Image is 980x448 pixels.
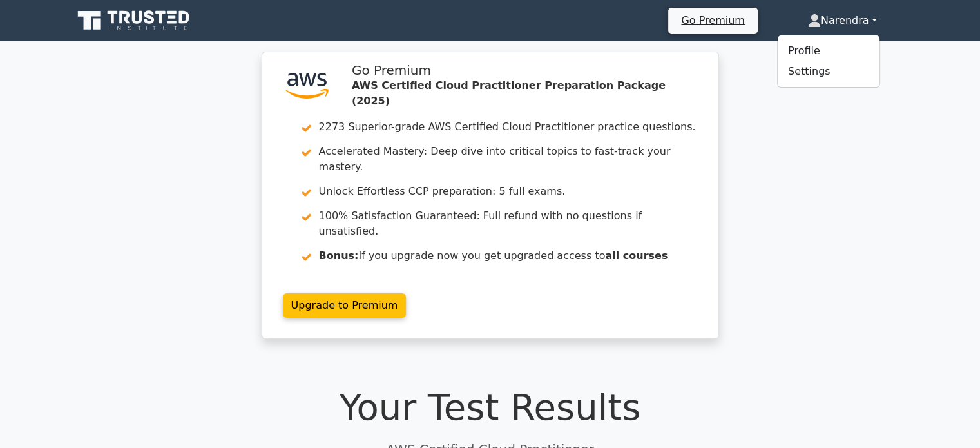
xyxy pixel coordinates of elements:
a: Profile [778,41,879,61]
a: Settings [778,61,879,82]
a: Narendra [777,8,908,34]
h1: Your Test Results [73,385,908,429]
ul: Narendra [777,35,880,88]
a: Go Premium [673,12,752,29]
a: Upgrade to Premium [283,293,407,318]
